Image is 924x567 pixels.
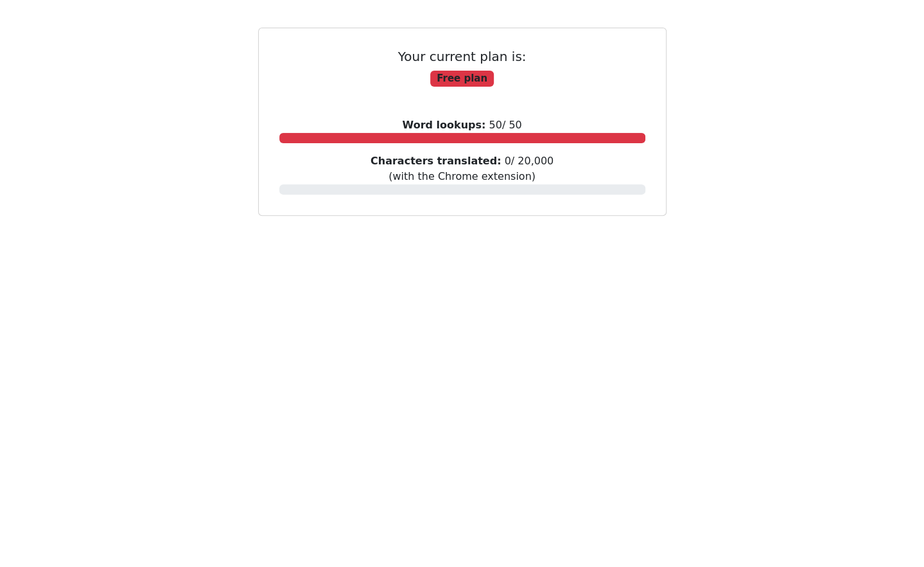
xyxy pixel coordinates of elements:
[370,155,501,167] strong: Characters translated:
[402,119,485,131] strong: Word lookups:
[430,71,493,87] span: Free plan
[402,119,521,131] span: 50 / 50
[279,49,645,64] h5: Your current plan is:
[370,155,554,182] span: 0 / 20,000 (with the Chrome extension)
